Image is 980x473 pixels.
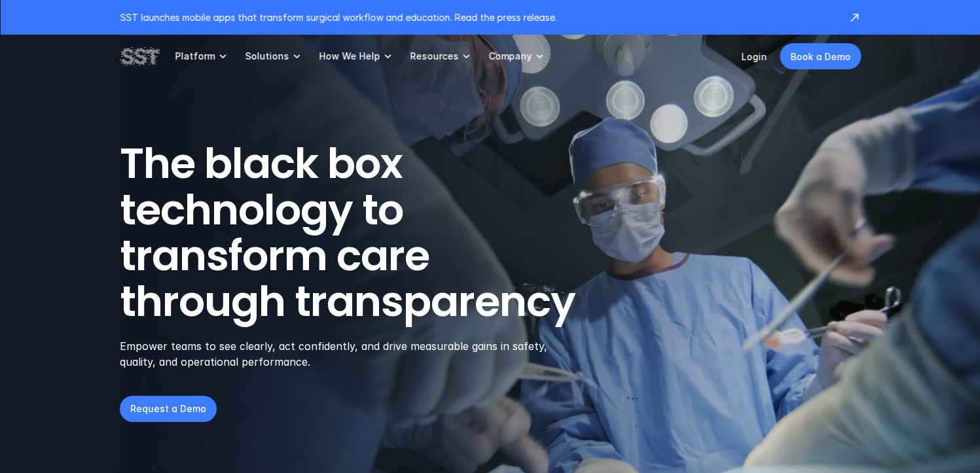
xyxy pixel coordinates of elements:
a: Login [741,51,767,62]
p: Request a Demo [130,402,206,415]
a: Request a Demo [120,396,217,422]
p: Resources [410,50,458,62]
a: Platform [175,35,229,78]
p: SST launches mobile apps that transform surgical workflow and education. Read the press release. [120,10,835,24]
a: Book a Demo [780,43,861,69]
p: Platform [175,50,215,62]
p: How We Help [319,50,380,62]
p: Solutions [245,50,289,62]
p: Empower teams to see clearly, act confidently, and drive measurable gains in safety, quality, and... [120,338,564,370]
p: Company [488,50,532,62]
h1: The black box technology to transform care through transparency [120,141,638,325]
p: Book a Demo [790,50,850,63]
img: SST logo [120,45,159,67]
